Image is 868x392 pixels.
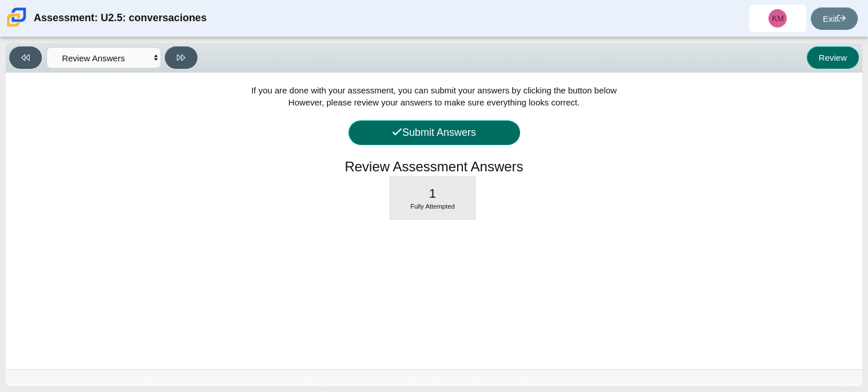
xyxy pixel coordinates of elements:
button: Review [807,46,859,69]
img: Carmen School of Science & Technology [5,5,29,29]
span: 1 [429,186,437,201]
span: If you are done with your assessment, you can submit your answers by clicking the button below Ho... [251,85,617,107]
a: Exit [811,7,858,30]
span: Fully Attempted [410,203,455,210]
button: Submit Answers [348,120,520,145]
a: Carmen School of Science & Technology [5,21,29,31]
div: Assessment: U2.5: conversaciones [34,5,207,32]
h1: Review Assessment Answers [344,157,523,177]
span: KM [772,14,784,22]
